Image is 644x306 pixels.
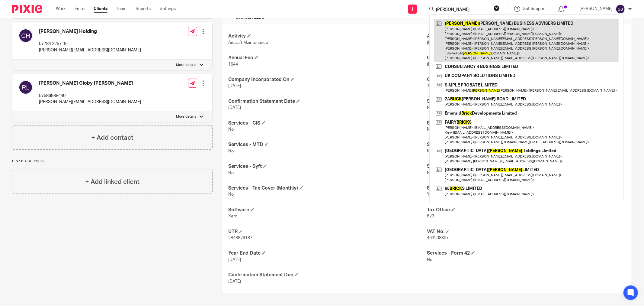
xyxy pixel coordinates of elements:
[228,250,427,256] h4: Year End Date
[228,142,427,148] h4: Services - MTD
[427,106,432,110] span: No
[228,272,427,278] h4: Confirmation Statement Due
[18,28,33,43] img: svg%3E
[228,62,238,67] span: 1644
[228,106,241,110] span: [DATE]
[427,236,449,240] span: 463208307
[18,80,33,95] img: svg%3E
[228,33,427,39] h4: Activity
[228,76,427,83] h4: Company Incorporated On
[427,127,432,132] span: No
[75,6,85,12] a: Email
[39,28,141,35] h4: [PERSON_NAME] Holding
[39,47,141,53] p: [PERSON_NAME][EMAIL_ADDRESS][DOMAIN_NAME]
[494,5,500,11] button: Clear
[91,133,133,142] h4: + Add contact
[12,159,213,164] p: Linked clients
[228,163,427,170] h4: Services - Syft
[12,5,42,13] img: Pixie
[427,62,440,67] span: [DATE]
[39,99,141,105] p: [PERSON_NAME][EMAIL_ADDRESS][DOMAIN_NAME]
[39,93,141,99] p: 07586988440
[39,41,141,47] p: 07784 225719
[427,192,434,197] span: Yes
[427,120,626,126] h4: Services - CT61
[228,171,234,175] span: No
[427,41,440,45] span: [DATE]
[228,127,234,132] span: No
[228,41,268,45] span: Aircraft Maintenance
[427,142,626,148] h4: Services - Payroll
[427,76,626,83] h4: Company Reg. No.
[228,279,241,284] span: [DATE]
[579,6,613,12] p: [PERSON_NAME]
[228,84,241,88] span: [DATE]
[427,214,434,218] span: 623
[228,120,427,126] h4: Services - CIS
[228,185,427,191] h4: Services - Tax Cover (Monthly)
[427,33,626,39] h4: AML - Last Check Date
[427,98,626,105] h4: Services - ATED
[85,177,139,187] h4: + Add linked client
[228,149,234,153] span: No
[56,6,66,12] a: Work
[427,258,432,262] span: No
[427,55,626,61] h4: Companies House - Accounts Due
[427,84,446,88] span: 14402814
[160,6,176,12] a: Settings
[228,229,427,235] h4: UTR
[117,6,127,12] a: Team
[176,114,197,119] p: More details
[136,6,151,12] a: Reports
[228,192,234,197] span: No
[427,185,626,191] h4: Services - VAT
[228,236,252,240] span: 2848829187
[228,214,237,218] span: Xero
[427,163,626,170] h4: Services - Tax Cover (Annual)
[39,80,141,86] h4: [PERSON_NAME] Globy [PERSON_NAME]
[427,207,626,213] h4: Tax Office
[228,258,241,262] span: [DATE]
[228,98,427,105] h4: Confirmation Statement Date
[228,55,427,61] h4: Annual Fee
[94,6,107,12] a: Clients
[435,7,490,13] input: Search
[616,4,625,14] img: svg%3E
[427,229,626,235] h4: VAT No.
[523,7,546,11] span: Get Support
[176,63,197,67] p: More details
[427,250,626,256] h4: Services - Form 42
[228,207,427,213] h4: Software
[427,149,432,153] span: No
[427,171,432,175] span: No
